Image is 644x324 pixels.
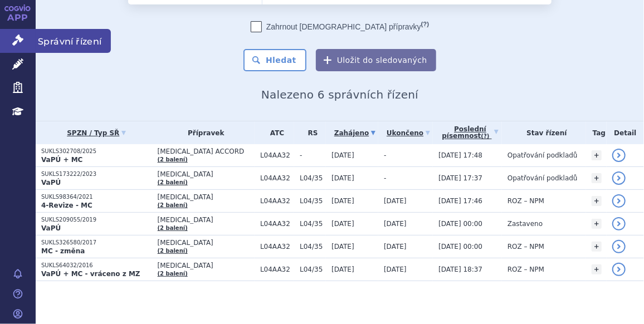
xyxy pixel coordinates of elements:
[300,151,326,159] span: -
[508,220,543,228] span: Zastaveno
[260,220,294,228] span: L04AA32
[158,248,188,254] a: (2 balení)
[438,151,482,159] span: [DATE] 17:48
[300,197,326,205] span: L04/35
[158,156,188,163] a: (2 balení)
[260,243,294,251] span: L04AA32
[438,220,482,228] span: [DATE] 00:00
[158,225,188,231] a: (2 balení)
[251,21,429,32] label: Zahrnout [DEMOGRAPHIC_DATA] přípravky
[316,49,436,71] button: Uložit do sledovaných
[300,174,326,182] span: L04/35
[41,202,92,209] strong: 4-Revize - MC
[612,171,626,185] a: detail
[41,179,61,186] strong: VaPÚ
[41,125,152,141] a: SPZN / Typ SŘ
[41,270,140,278] strong: VaPÚ + MC - vráceno z MZ
[508,174,578,182] span: Opatřování podkladů
[260,266,294,273] span: L04AA32
[41,247,85,255] strong: MC - změna
[41,193,152,201] p: SUKLS98364/2021
[438,243,482,251] span: [DATE] 00:00
[438,197,482,205] span: [DATE] 17:46
[158,202,188,208] a: (2 balení)
[612,217,626,230] a: detail
[158,193,255,201] span: [MEDICAL_DATA]
[158,239,255,247] span: [MEDICAL_DATA]
[158,262,255,269] span: [MEDICAL_DATA]
[41,262,152,269] p: SUKLS64032/2016
[255,121,294,144] th: ATC
[508,197,544,205] span: ROZ – NPM
[508,266,544,273] span: ROZ – NPM
[158,271,188,277] a: (2 balení)
[607,121,644,144] th: Detail
[158,170,255,178] span: [MEDICAL_DATA]
[41,239,152,247] p: SUKLS326580/2017
[592,173,602,183] a: +
[384,125,433,141] a: Ukončeno
[41,216,152,224] p: SUKLS209055/2019
[158,148,255,155] span: [MEDICAL_DATA] ACCORD
[438,266,482,273] span: [DATE] 18:37
[331,174,354,182] span: [DATE]
[384,220,407,228] span: [DATE]
[261,88,418,101] span: Nalezeno 6 správních řízení
[502,121,586,144] th: Stav řízení
[331,197,354,205] span: [DATE]
[41,148,152,155] p: SUKLS302708/2025
[294,121,326,144] th: RS
[612,149,626,162] a: detail
[384,197,407,205] span: [DATE]
[331,266,354,273] span: [DATE]
[481,133,490,140] abbr: (?)
[384,266,407,273] span: [DATE]
[331,243,354,251] span: [DATE]
[300,243,326,251] span: L04/35
[384,174,386,182] span: -
[331,220,354,228] span: [DATE]
[41,156,82,164] strong: VaPÚ + MC
[300,266,326,273] span: L04/35
[384,151,386,159] span: -
[592,196,602,206] a: +
[586,121,607,144] th: Tag
[41,224,61,232] strong: VaPÚ
[260,151,294,159] span: L04AA32
[612,194,626,208] a: detail
[438,174,482,182] span: [DATE] 17:37
[260,174,294,182] span: L04AA32
[331,125,378,141] a: Zahájeno
[158,216,255,224] span: [MEDICAL_DATA]
[508,151,578,159] span: Opatřování podkladů
[592,242,602,252] a: +
[243,49,306,71] button: Hledat
[152,121,255,144] th: Přípravek
[612,263,626,276] a: detail
[331,151,354,159] span: [DATE]
[592,264,602,274] a: +
[592,150,602,160] a: +
[41,170,152,178] p: SUKLS173222/2023
[612,240,626,253] a: detail
[384,243,407,251] span: [DATE]
[300,220,326,228] span: L04/35
[36,29,111,52] span: Správní řízení
[592,219,602,229] a: +
[421,21,429,28] abbr: (?)
[438,121,502,144] a: Poslednípísemnost(?)
[260,197,294,205] span: L04AA32
[158,179,188,185] a: (2 balení)
[508,243,544,251] span: ROZ – NPM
